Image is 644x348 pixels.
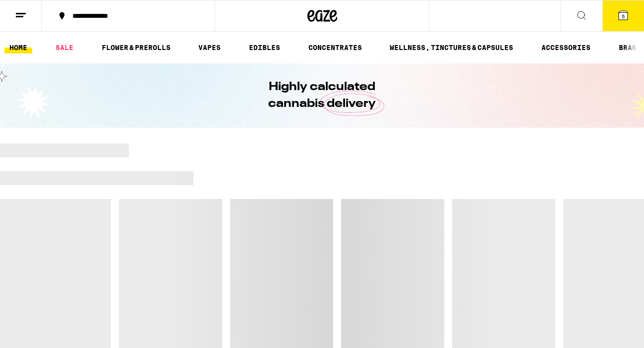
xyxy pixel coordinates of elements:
[536,42,595,53] a: ACCESSORIES
[385,42,518,53] a: WELLNESS, TINCTURES & CAPSULES
[602,0,644,31] button: 5
[622,13,625,19] span: 5
[193,42,226,53] a: VAPES
[4,42,32,53] a: HOME
[51,42,78,53] a: SALE
[97,42,176,53] a: FLOWER & PREROLLS
[303,42,367,53] a: CONCENTRATES
[244,42,285,53] a: EDIBLES
[240,79,404,112] h1: Highly calculated cannabis delivery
